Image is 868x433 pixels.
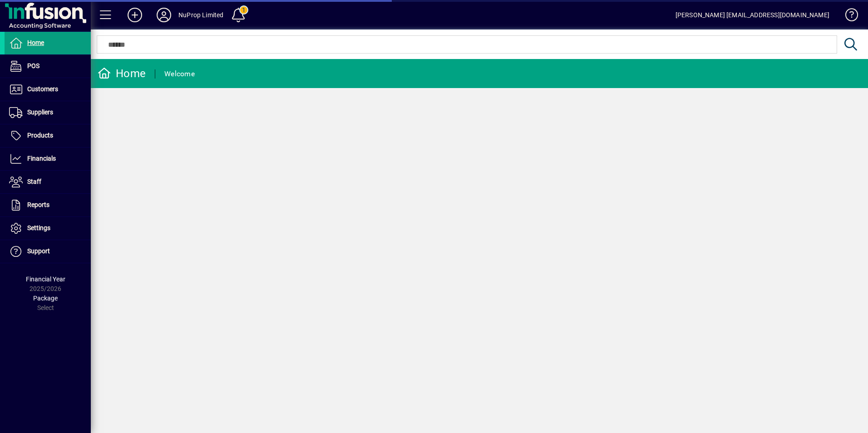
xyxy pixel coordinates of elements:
span: Products [27,132,53,139]
span: Suppliers [27,108,53,116]
a: Settings [5,217,91,240]
span: Staff [27,178,41,185]
a: Financials [5,148,91,170]
span: Package [33,295,58,302]
a: Support [5,240,91,263]
span: Support [27,247,50,255]
span: Reports [27,201,49,208]
div: Welcome [164,67,195,81]
span: Customers [27,85,58,93]
button: Profile [149,7,178,23]
a: Customers [5,78,91,101]
span: POS [27,62,39,69]
span: Settings [27,224,50,231]
a: Products [5,124,91,147]
a: Knowledge Base [838,2,857,31]
a: Reports [5,194,91,216]
a: POS [5,55,91,78]
a: Suppliers [5,101,91,124]
span: Home [27,39,44,46]
div: [PERSON_NAME] [EMAIL_ADDRESS][DOMAIN_NAME] [676,8,829,22]
span: Financial Year [26,276,65,283]
span: Financials [27,155,56,162]
div: Home [98,66,146,81]
button: Add [120,7,149,23]
div: NuProp Limited [178,8,223,22]
a: Staff [5,171,91,193]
